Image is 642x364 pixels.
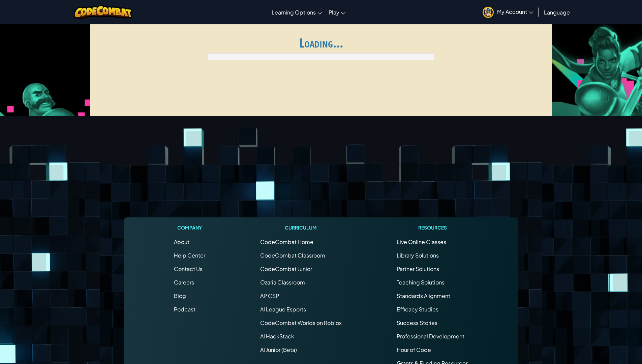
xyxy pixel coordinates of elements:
[397,238,446,245] a: Live Online Classes
[174,306,195,313] a: Podcast
[174,252,205,259] a: Help Center
[483,7,494,18] img: avatar
[497,8,533,15] span: My Account
[397,265,439,272] a: Partner Solutions
[260,346,297,353] a: AI Junior (Beta)
[260,306,306,313] a: AI League Esports
[260,279,305,286] a: Ozaria Classroom
[260,238,313,245] span: CodeCombat Home
[174,238,189,245] a: About
[397,224,468,231] h1: Resources
[260,224,342,231] h1: Curriculum
[397,319,437,326] a: Success Stories
[397,333,464,340] a: Professional Development
[174,292,186,299] a: Blog
[174,224,205,231] h1: Company
[272,9,316,16] span: Learning Options
[397,252,439,259] a: Library Solutions
[397,279,445,286] a: Teaching Solutions
[260,319,342,326] a: CodeCombat Worlds on Roblox
[174,265,203,272] span: Contact Us
[397,306,438,313] a: Efficacy Studies
[325,3,349,21] a: Play
[174,279,194,286] a: Careers
[268,3,325,21] a: Learning Options
[260,252,325,259] a: CodeCombat Classroom
[541,3,573,21] a: Language
[74,5,133,19] img: CodeCombat logo
[94,36,548,50] h1: Loading...
[397,292,450,299] a: Standards Alignment
[260,265,312,272] a: CodeCombat Junior
[479,1,537,23] a: My Account
[544,9,570,16] span: Language
[397,346,431,353] a: Hour of Code
[260,292,279,299] a: AP CSP
[329,9,339,16] span: Play
[260,333,294,340] a: AI HackStack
